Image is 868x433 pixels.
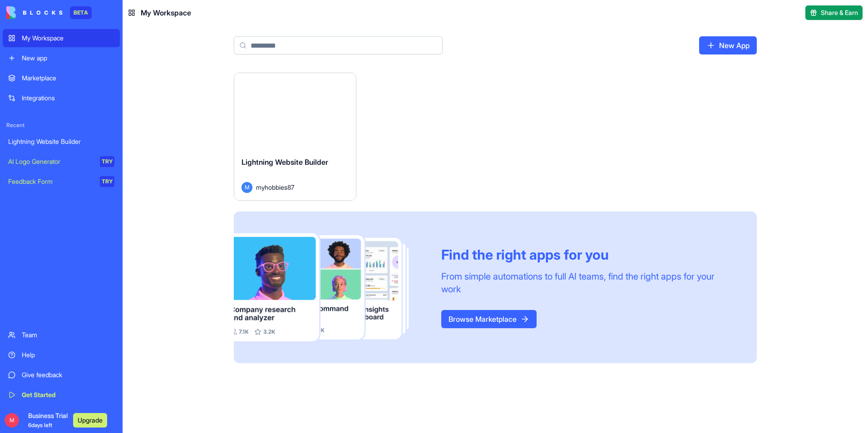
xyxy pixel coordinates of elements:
a: Give feedback [3,366,120,384]
div: TRY [100,156,114,167]
a: Lightning Website Builder [3,133,120,151]
a: BETA [6,6,92,19]
div: AI Logo Generator [8,157,94,166]
div: Integrations [22,93,114,103]
a: Integrations [3,89,120,107]
div: My Workspace [22,34,114,43]
a: Get Started [3,386,120,404]
a: AI Logo GeneratorTRY [3,153,120,171]
span: Recent [3,122,120,129]
span: Share & Earn [821,8,858,17]
a: New App [699,36,757,54]
a: Browse Marketplace [441,310,537,328]
a: Team [3,326,120,344]
div: Find the right apps for you [441,246,735,263]
img: Frame_181_egmpey.png [234,233,427,342]
span: M [5,413,19,428]
button: Share & Earn [805,5,863,20]
a: Lightning Website BuilderMmyhobbies87 [234,73,356,201]
span: Lightning Website Builder [242,157,328,167]
span: My Workspace [141,7,191,18]
a: Marketplace [3,69,120,87]
div: BETA [70,6,92,19]
a: Help [3,346,120,364]
span: 6 days left [28,422,52,428]
div: New app [22,54,114,63]
a: My Workspace [3,29,120,47]
div: TRY [100,176,114,187]
a: New app [3,49,120,67]
img: logo [6,6,63,19]
span: M [242,182,252,193]
button: Upgrade [73,413,107,428]
div: Lightning Website Builder [8,137,114,146]
div: Marketplace [22,74,114,83]
a: Feedback FormTRY [3,172,120,191]
div: Team [22,330,114,340]
div: From simple automations to full AI teams, find the right apps for your work [441,270,735,295]
div: Give feedback [22,370,114,379]
div: Get Started [22,390,114,399]
span: myhobbies87 [256,182,294,192]
span: Business Trial [28,411,68,429]
div: Feedback Form [8,177,94,186]
div: Help [22,350,114,359]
